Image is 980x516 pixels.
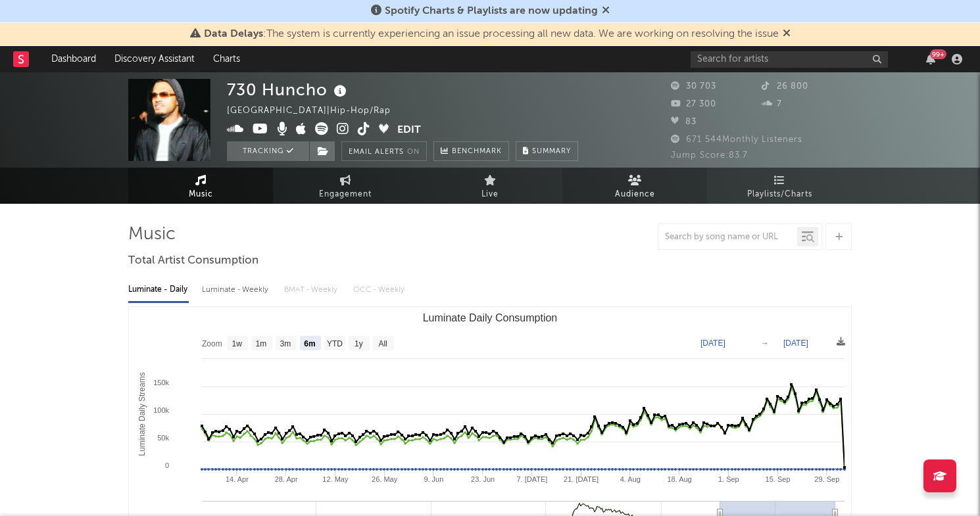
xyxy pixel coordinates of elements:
[747,187,812,202] span: Playlists/Charts
[327,339,343,348] text: YTD
[700,339,725,348] text: [DATE]
[930,49,946,59] div: 99 +
[273,168,418,204] a: Engagement
[433,141,509,161] a: Benchmark
[481,187,499,202] span: Live
[762,82,808,91] span: 26 800
[658,232,797,243] input: Search by song name or URL
[471,475,495,483] text: 23. Jun
[204,46,249,72] a: Charts
[128,279,189,301] div: Luminate - Daily
[385,6,598,16] span: Spotify Charts & Playlists are now updating
[452,144,502,160] span: Benchmark
[418,168,562,204] a: Live
[397,122,421,139] button: Edit
[153,379,169,387] text: 150k
[424,475,443,483] text: 9. Jun
[128,253,258,269] span: Total Artist Consumption
[319,187,372,202] span: Engagement
[42,46,105,72] a: Dashboard
[766,475,791,483] text: 15. Sep
[762,100,782,108] span: 7
[227,79,350,101] div: 730 Huncho
[671,151,748,160] span: Jump Score: 83.7
[204,29,263,39] span: Data Delays
[707,168,852,204] a: Playlists/Charts
[562,168,707,204] a: Audience
[378,339,387,348] text: All
[814,475,839,483] text: 29. Sep
[227,141,309,161] button: Tracking
[204,29,779,39] span: : The system is currently experiencing an issue processing all new data. We are working on resolv...
[137,372,147,456] text: Luminate Daily Streams
[667,475,691,483] text: 18. Aug
[165,461,169,469] text: 0
[718,475,739,483] text: 1. Sep
[516,475,547,483] text: 7. [DATE]
[602,6,610,16] span: Dismiss
[280,339,291,348] text: 3m
[671,100,716,108] span: 27 300
[761,339,769,348] text: →
[153,406,169,414] text: 100k
[105,46,204,72] a: Discovery Assistant
[128,168,273,204] a: Music
[189,187,213,202] span: Music
[532,148,571,155] span: Summary
[691,51,888,68] input: Search for artists
[232,339,243,348] text: 1w
[372,475,398,483] text: 26. May
[423,312,558,323] text: Luminate Daily Consumption
[564,475,599,483] text: 21. [DATE]
[355,339,363,348] text: 1y
[227,103,406,119] div: [GEOGRAPHIC_DATA] | Hip-Hop/Rap
[275,475,298,483] text: 28. Apr
[341,141,427,161] button: Email AlertsOn
[202,279,271,301] div: Luminate - Weekly
[407,149,420,156] em: On
[615,187,655,202] span: Audience
[516,141,578,161] button: Summary
[671,135,802,144] span: 671 544 Monthly Listeners
[926,54,935,64] button: 99+
[322,475,349,483] text: 12. May
[671,118,697,126] span: 83
[256,339,267,348] text: 1m
[304,339,315,348] text: 6m
[783,29,791,39] span: Dismiss
[226,475,249,483] text: 14. Apr
[157,434,169,442] text: 50k
[783,339,808,348] text: [DATE]
[202,339,222,348] text: Zoom
[620,475,641,483] text: 4. Aug
[671,82,716,91] span: 30 703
